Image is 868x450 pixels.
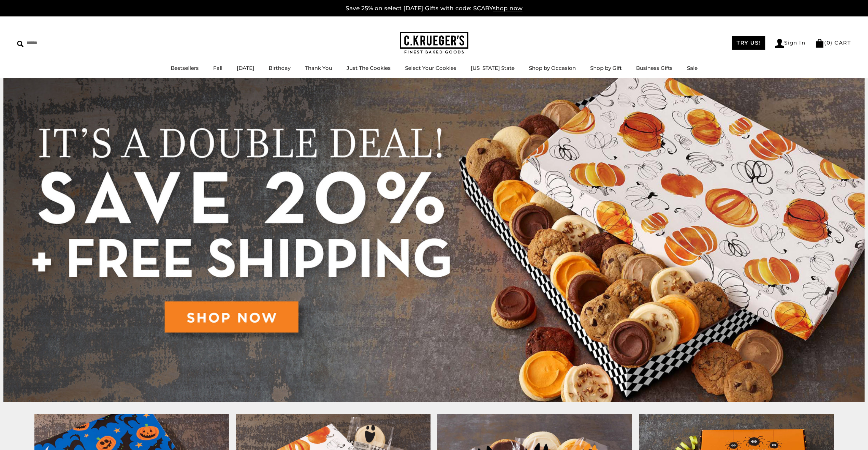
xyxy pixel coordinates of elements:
img: Account [775,39,784,48]
a: (0) CART [815,39,851,46]
a: Bestsellers [171,65,199,71]
span: shop now [493,5,522,12]
img: Bag [815,39,824,48]
img: C.Krueger's Special Offer [3,78,865,402]
a: Select Your Cookies [405,65,456,71]
img: C.KRUEGER'S [400,32,468,54]
a: Just The Cookies [347,65,391,71]
a: Fall [213,65,222,71]
a: Thank You [305,65,332,71]
input: Search [17,38,99,48]
a: Birthday [269,65,290,71]
a: Save 25% on select [DATE] Gifts with code: SCARYshop now [346,5,522,12]
a: Shop by Gift [590,65,622,71]
img: Search [17,41,24,47]
a: Shop by Occasion [529,65,576,71]
a: [DATE] [237,65,254,71]
span: 0 [827,39,831,46]
a: TRY US! [732,36,765,50]
a: Business Gifts [636,65,673,71]
a: Sale [687,65,698,71]
a: [US_STATE] State [471,65,515,71]
a: Sign In [775,39,806,48]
